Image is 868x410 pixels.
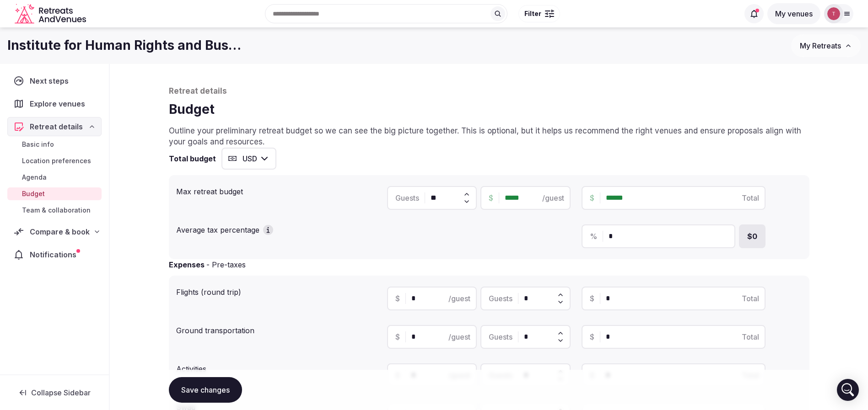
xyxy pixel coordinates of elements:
[15,4,88,24] a: Visit the homepage
[7,187,102,200] a: Budget
[448,293,470,304] span: /guest
[827,7,840,20] img: Thiago Martins
[518,5,560,22] button: Filter
[7,138,102,151] a: Basic info
[7,154,102,167] a: Location preferences
[7,245,102,264] a: Notifications
[30,226,90,237] span: Compare & book
[590,231,597,242] span: %
[747,231,757,242] span: $0
[489,192,493,203] span: $
[837,379,859,401] div: Open Intercom Messenger
[206,259,246,270] div: - Pre-taxes
[590,293,594,304] span: $
[7,37,242,54] h1: Institute for Human Rights and Business
[176,221,380,235] div: Average tax percentage
[767,9,820,18] a: My venues
[590,192,594,203] span: $
[169,101,809,118] h1: Budget
[169,377,242,403] button: Save changes
[169,86,809,97] p: Retreat details
[800,41,841,50] span: My Retreats
[30,75,72,86] span: Next steps
[221,148,276,170] button: USD
[742,331,759,342] span: Total
[169,153,216,164] h2: Total budget
[742,293,759,304] span: Total
[542,192,564,203] span: /guest
[395,293,400,304] span: $
[7,94,102,113] a: Explore venues
[791,34,861,57] button: My Retreats
[15,4,88,24] svg: Retreats and Venues company logo
[22,206,91,215] span: Team & collaboration
[7,204,102,217] a: Team & collaboration
[22,156,91,165] span: Location preferences
[742,192,759,203] span: Total
[31,388,91,397] span: Collapse Sidebar
[524,9,541,18] span: Filter
[489,293,512,304] span: Guests
[30,249,80,260] span: Notifications
[169,126,809,148] p: Outline your preliminary retreat budget so we can see the big picture together. This is optional,...
[7,71,102,91] a: Next steps
[22,140,54,149] span: Basic info
[169,259,205,270] h2: Expenses
[176,321,380,336] div: Ground transportation
[176,182,380,197] div: Max retreat budget
[395,192,419,203] span: Guests
[176,360,380,374] div: Activities
[448,331,470,342] span: /guest
[7,383,102,403] button: Collapse Sidebar
[30,121,83,132] span: Retreat details
[22,189,45,198] span: Budget
[7,171,102,184] a: Agenda
[22,173,47,182] span: Agenda
[176,283,380,298] div: Flights (round trip)
[590,331,594,342] span: $
[489,331,512,342] span: Guests
[767,3,820,24] button: My venues
[395,331,400,342] span: $
[30,98,89,109] span: Explore venues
